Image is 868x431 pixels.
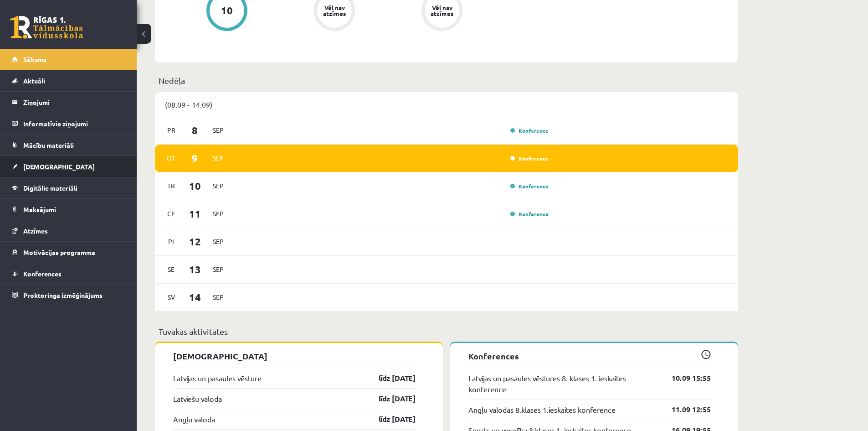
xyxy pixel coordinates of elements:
a: līdz [DATE] [363,393,416,404]
a: Konference [510,182,549,190]
a: līdz [DATE] [363,373,416,384]
p: Tuvākās aktivitātes [159,325,734,338]
p: Nedēļa [159,74,734,87]
p: Konferences [468,350,711,362]
a: Mācību materiāli [12,135,125,156]
a: Proktoringa izmēģinājums [12,285,125,306]
span: Sep [209,151,228,165]
a: Informatīvie ziņojumi [12,113,125,134]
span: Tr [162,179,181,193]
span: Motivācijas programma [23,248,95,256]
div: Vēl nav atzīmes [429,5,455,16]
span: 13 [181,262,209,277]
span: 12 [181,234,209,249]
legend: Ziņojumi [23,92,125,113]
div: Vēl nav atzīmes [322,5,347,16]
span: Sep [209,290,228,304]
div: 10 [221,5,233,16]
span: 8 [181,123,209,138]
span: Mācību materiāli [23,141,74,149]
span: Sep [209,234,228,249]
span: 14 [181,290,209,305]
a: Latviešu valoda [173,393,222,404]
span: Se [162,262,181,276]
a: Rīgas 1. Tālmācības vidusskola [10,16,83,39]
a: Konference [510,155,549,162]
span: Sv [162,290,181,304]
span: Sep [209,262,228,276]
span: Ot [162,151,181,165]
a: 11.09 12:55 [658,404,711,415]
span: 9 [181,151,209,166]
a: Konference [510,210,549,218]
legend: Informatīvie ziņojumi [23,113,125,134]
a: līdz [DATE] [363,414,416,425]
span: Sep [209,179,228,193]
a: Konference [510,127,549,134]
span: Proktoringa izmēģinājums [23,291,103,299]
a: Aktuāli [12,70,125,91]
a: Angļu valodas 8.klases 1.ieskaites konference [468,404,616,415]
span: Pr [162,123,181,137]
legend: Maksājumi [23,199,125,220]
a: Latvijas un pasaules vēstures 8. klases 1. ieskaites konference [468,373,658,395]
a: Sākums [12,49,125,70]
span: Ce [162,207,181,221]
span: Atzīmes [23,227,48,235]
a: Konferences [12,263,125,284]
a: [DEMOGRAPHIC_DATA] [12,156,125,177]
span: 10 [181,178,209,193]
a: Latvijas un pasaules vēsture [173,373,262,384]
a: Angļu valoda [173,414,215,425]
span: Sep [209,207,228,221]
a: Maksājumi [12,199,125,220]
span: [DEMOGRAPHIC_DATA] [23,162,95,171]
a: 10.09 15:55 [658,373,711,384]
a: Digitālie materiāli [12,177,125,198]
div: (08.09 - 14.09) [155,92,738,117]
span: Aktuāli [23,77,45,85]
span: Digitālie materiāli [23,184,77,192]
span: Sākums [23,55,46,63]
span: Sep [209,123,228,137]
span: Pi [162,234,181,249]
span: Konferences [23,270,62,278]
a: Atzīmes [12,220,125,241]
a: Motivācijas programma [12,242,125,263]
a: Ziņojumi [12,92,125,113]
span: 11 [181,206,209,221]
p: [DEMOGRAPHIC_DATA] [173,350,416,362]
